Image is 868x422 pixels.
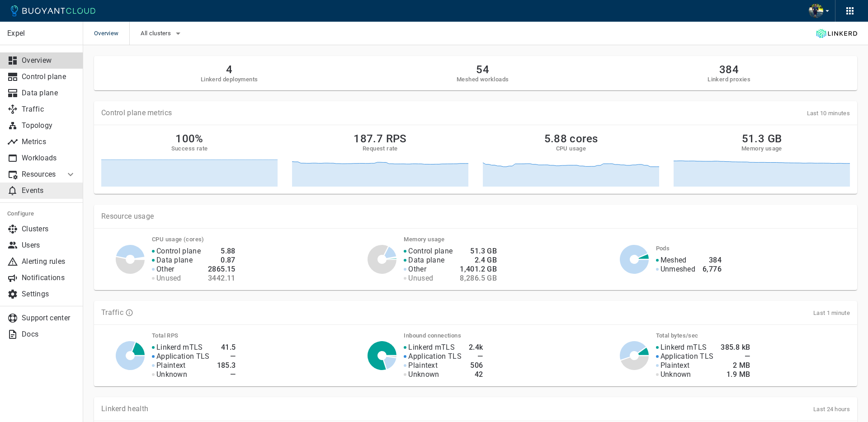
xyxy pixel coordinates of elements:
[408,265,426,274] p: Other
[408,370,439,379] p: Unknown
[483,132,659,187] a: 5.88 coresCPU usage
[94,22,129,45] span: Overview
[208,256,236,265] h4: 0.87
[807,110,850,117] span: Last 10 minutes
[22,273,76,282] p: Notifications
[22,137,76,146] p: Metrics
[556,145,586,152] h5: CPU usage
[217,370,236,379] h4: —
[660,265,695,274] p: Unmeshed
[813,309,850,316] span: Last 1 minute
[408,274,433,283] p: Unused
[363,145,398,152] h5: Request rate
[408,361,438,370] p: Plaintext
[156,361,186,370] p: Plaintext
[660,256,687,265] p: Meshed
[217,361,236,370] h4: 185.3
[721,343,750,352] h4: 385.8 kB
[156,256,193,265] p: Data plane
[156,265,175,274] p: Other
[101,108,172,117] p: Control plane metrics
[22,89,76,98] p: Data plane
[721,370,750,379] h4: 1.9 MB
[408,352,462,361] p: Application TLS
[292,132,468,187] a: 187.7 RPSRequest rate
[674,132,850,187] a: 51.3 GBMemory usage
[208,247,236,256] h4: 5.88
[708,63,750,76] h2: 384
[208,274,236,283] h4: 3442.11
[208,265,236,274] h4: 2865.15
[354,132,407,145] h2: 187.7 RPS
[703,256,722,265] h4: 384
[22,257,76,266] p: Alerting rules
[201,63,258,76] h2: 4
[22,330,76,339] p: Docs
[156,352,210,361] p: Application TLS
[457,63,509,76] h2: 54
[22,72,76,81] p: Control plane
[22,225,76,234] p: Clusters
[660,361,690,370] p: Plaintext
[460,247,497,256] h4: 51.3 GB
[469,343,483,352] h4: 2.4k
[469,361,483,370] h4: 506
[742,132,782,145] h2: 51.3 GB
[809,4,823,18] img: Bjorn Stange
[171,145,208,152] h5: Success rate
[22,56,76,65] p: Overview
[156,247,201,256] p: Control plane
[460,265,497,274] h4: 1,401.2 GB
[7,29,75,38] p: Expel
[721,361,750,370] h4: 2 MB
[457,76,509,83] h5: Meshed workloads
[141,30,173,37] span: All clusters
[408,343,455,352] p: Linkerd mTLS
[175,132,203,145] h2: 100%
[469,352,483,361] h4: —
[101,132,278,187] a: 100%Success rate
[22,314,76,323] p: Support center
[703,265,722,274] h4: 6,776
[22,290,76,299] p: Settings
[721,352,750,361] h4: —
[660,343,707,352] p: Linkerd mTLS
[708,76,750,83] h5: Linkerd proxies
[460,256,497,265] h4: 2.4 GB
[544,132,598,145] h2: 5.88 cores
[7,210,76,217] h5: Configure
[22,154,76,163] p: Workloads
[141,27,184,40] button: All clusters
[156,343,203,352] p: Linkerd mTLS
[217,352,236,361] h4: —
[125,309,133,317] svg: TLS data is compiled from traffic seen by Linkerd proxies. RPS and TCP bytes reflect both inbound...
[101,404,148,413] p: Linkerd health
[22,121,76,130] p: Topology
[813,406,850,413] span: Last 24 hours
[460,274,497,283] h4: 8,286.5 GB
[469,370,483,379] h4: 42
[22,105,76,114] p: Traffic
[408,256,444,265] p: Data plane
[101,308,123,317] p: Traffic
[22,186,76,195] p: Events
[156,274,181,283] p: Unused
[660,352,714,361] p: Application TLS
[101,212,850,221] p: Resource usage
[408,247,453,256] p: Control plane
[201,76,258,83] h5: Linkerd deployments
[217,343,236,352] h4: 41.5
[741,145,782,152] h5: Memory usage
[660,370,691,379] p: Unknown
[22,241,76,250] p: Users
[156,370,187,379] p: Unknown
[22,170,58,179] p: Resources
